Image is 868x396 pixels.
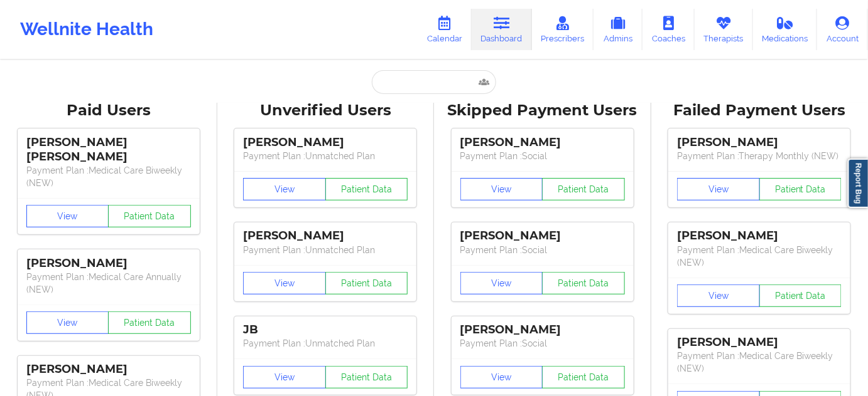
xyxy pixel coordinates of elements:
button: View [243,366,326,388]
p: Payment Plan : Medical Care Biweekly (NEW) [26,164,191,189]
button: Patient Data [542,366,625,388]
button: View [460,272,543,294]
button: View [677,284,760,307]
button: View [26,311,109,334]
div: [PERSON_NAME] [PERSON_NAME] [26,135,191,164]
p: Payment Plan : Social [460,337,625,350]
a: Medications [753,9,818,50]
p: Payment Plan : Social [460,244,625,256]
a: Admins [594,9,643,50]
p: Payment Plan : Social [460,150,625,162]
button: View [677,178,760,201]
button: View [26,205,109,227]
p: Payment Plan : Unmatched Plan [243,337,408,350]
div: [PERSON_NAME] [26,362,191,377]
button: View [460,178,543,201]
button: Patient Data [325,178,408,201]
button: View [460,366,543,388]
div: [PERSON_NAME] [460,135,625,150]
div: Skipped Payment Users [443,101,643,120]
button: Patient Data [108,205,191,227]
p: Payment Plan : Therapy Monthly (NEW) [677,150,842,162]
button: Patient Data [108,311,191,334]
a: Prescribers [532,9,594,50]
div: [PERSON_NAME] [460,229,625,243]
p: Payment Plan : Unmatched Plan [243,150,408,162]
div: [PERSON_NAME] [243,229,408,243]
button: Patient Data [325,272,408,294]
button: Patient Data [542,178,625,201]
button: View [243,272,326,294]
div: Paid Users [9,101,209,120]
div: [PERSON_NAME] [677,135,842,150]
a: Coaches [643,9,695,50]
button: Patient Data [542,272,625,294]
p: Payment Plan : Unmatched Plan [243,244,408,256]
div: [PERSON_NAME] [677,335,842,350]
button: Patient Data [325,366,408,388]
a: Calendar [418,9,472,50]
a: Account [817,9,868,50]
div: [PERSON_NAME] [26,256,191,271]
a: Dashboard [472,9,532,50]
button: View [243,178,326,201]
div: Unverified Users [226,101,426,120]
div: Failed Payment Users [660,101,860,120]
button: Patient Data [759,284,842,307]
p: Payment Plan : Medical Care Annually (NEW) [26,271,191,296]
a: Report Bug [848,159,868,208]
button: Patient Data [759,178,842,201]
p: Payment Plan : Medical Care Biweekly (NEW) [677,244,842,269]
p: Payment Plan : Medical Care Biweekly (NEW) [677,350,842,375]
div: [PERSON_NAME] [243,135,408,150]
div: [PERSON_NAME] [460,323,625,337]
a: Therapists [695,9,753,50]
div: JB [243,323,408,337]
div: [PERSON_NAME] [677,229,842,243]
